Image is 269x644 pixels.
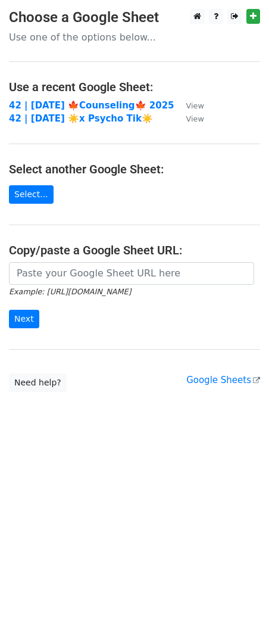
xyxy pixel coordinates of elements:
[9,310,39,328] input: Next
[9,80,260,94] h4: Use a recent Google Sheet:
[9,9,260,26] h3: Choose a Google Sheet
[9,185,54,204] a: Select...
[9,262,254,285] input: Paste your Google Sheet URL here
[9,162,260,176] h4: Select another Google Sheet:
[9,100,174,111] a: 42 | [DATE] 🍁Counseling🍁 2025
[174,100,204,111] a: View
[174,113,204,124] a: View
[186,114,204,123] small: View
[186,101,204,110] small: View
[9,287,131,296] small: Example: [URL][DOMAIN_NAME]
[9,31,260,43] p: Use one of the options below...
[186,375,260,385] a: Google Sheets
[9,374,67,392] a: Need help?
[9,113,153,124] a: 42 | [DATE] ☀️x Psycho Tik☀️
[9,243,260,257] h4: Copy/paste a Google Sheet URL:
